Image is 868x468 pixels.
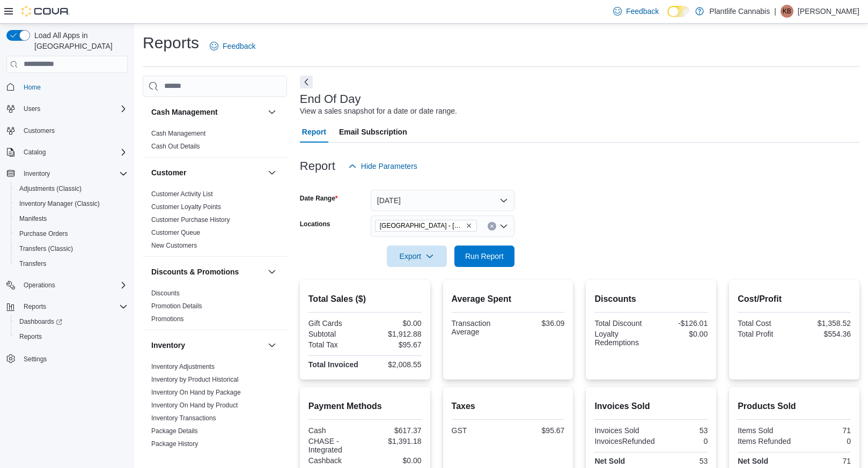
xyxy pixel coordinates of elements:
button: Cash Management [151,107,263,117]
span: Catalog [24,148,46,157]
a: Cash Out Details [151,143,200,150]
div: 0 [659,437,708,445]
div: $0.00 [367,319,421,328]
nav: Complex example [6,75,128,395]
div: Customer [143,188,287,256]
p: Plantlife Cannabis [709,5,770,18]
span: Purchase Orders [15,227,128,240]
p: | [774,5,776,18]
p: [PERSON_NAME] [798,5,859,18]
button: Reports [2,299,132,314]
a: Promotions [151,315,184,323]
button: Customer [266,166,278,179]
a: Home [19,81,45,94]
span: Promotion Details [151,302,202,310]
a: Promotion Details [151,302,202,310]
button: Inventory Manager (Classic) [11,196,132,211]
div: $1,358.52 [797,319,851,328]
strong: Net Sold [594,457,625,465]
button: Remove Edmonton - Albany from selection in this group [466,222,472,229]
button: Inventory [266,339,278,352]
h2: Cost/Profit [738,293,851,306]
a: Adjustments (Classic) [15,182,86,195]
span: Hide Parameters [361,161,417,172]
div: Items Sold [738,426,792,435]
h2: Products Sold [738,400,851,413]
a: Customer Purchase History [151,216,230,224]
div: Items Refunded [738,437,792,445]
a: Inventory Adjustments [151,363,215,370]
button: Clear input [488,222,496,231]
h2: Payment Methods [308,400,422,413]
div: Kim Bore [781,5,793,18]
button: Customers [2,123,132,138]
button: Run Report [454,246,514,267]
a: Reports [15,330,46,343]
span: Package Details [151,427,198,435]
span: Dashboards [19,317,62,326]
span: Cash Out Details [151,142,200,151]
div: Total Cost [738,319,792,328]
div: $1,391.18 [367,437,421,445]
button: [DATE] [371,190,514,211]
span: Export [393,246,440,267]
span: Inventory On Hand by Product [151,401,238,410]
button: Users [2,101,132,116]
div: Transaction Average [452,319,506,336]
h3: Inventory [151,340,185,351]
a: Transfers [15,257,50,270]
span: Transfers [19,259,46,268]
div: $95.67 [510,426,564,435]
span: Purchase Orders [19,229,68,238]
span: Reports [19,300,128,313]
a: Manifests [15,212,51,225]
a: Discounts [151,289,180,297]
button: Inventory [2,166,132,181]
h3: Report [300,160,335,173]
h1: Reports [143,32,199,54]
button: Discounts & Promotions [266,265,278,278]
span: Discounts [151,289,180,298]
span: Users [19,102,128,115]
span: Inventory by Product Historical [151,375,239,384]
span: Transfers (Classic) [19,244,73,253]
span: Operations [19,279,128,292]
span: Operations [24,281,55,289]
button: Transfers (Classic) [11,241,132,256]
div: Subtotal [308,330,363,338]
button: Reports [11,329,132,344]
a: New Customers [151,242,197,249]
a: Feedback [205,35,260,57]
a: Customer Activity List [151,190,213,198]
h2: Total Sales ($) [308,293,422,306]
h3: Customer [151,167,186,178]
a: Inventory On Hand by Package [151,389,241,396]
div: -$126.01 [653,319,708,328]
a: Transfers (Classic) [15,242,77,255]
span: Dark Mode [667,17,668,18]
a: Purchase Orders [15,227,72,240]
span: [GEOGRAPHIC_DATA] - [GEOGRAPHIC_DATA] [380,220,464,231]
div: $95.67 [367,340,421,349]
div: CHASE - Integrated [308,437,363,454]
span: Manifests [15,212,128,225]
h3: Discounts & Promotions [151,266,239,277]
h2: Discounts [594,293,708,306]
button: Catalog [2,145,132,160]
button: Catalog [19,146,50,159]
span: Adjustments (Classic) [19,184,82,193]
span: Inventory Manager (Classic) [19,199,100,208]
button: Home [2,79,132,95]
button: Cash Management [266,106,278,118]
span: Inventory Transactions [151,414,216,422]
span: Inventory Adjustments [151,362,215,371]
span: Customers [19,124,128,137]
a: Package Details [151,427,198,435]
a: Inventory On Hand by Product [151,402,238,409]
span: Report [302,121,326,143]
span: Inventory [19,167,128,180]
span: Run Report [465,251,504,262]
div: $554.36 [797,330,851,338]
div: Cash [308,426,363,435]
a: Cash Management [151,130,205,137]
